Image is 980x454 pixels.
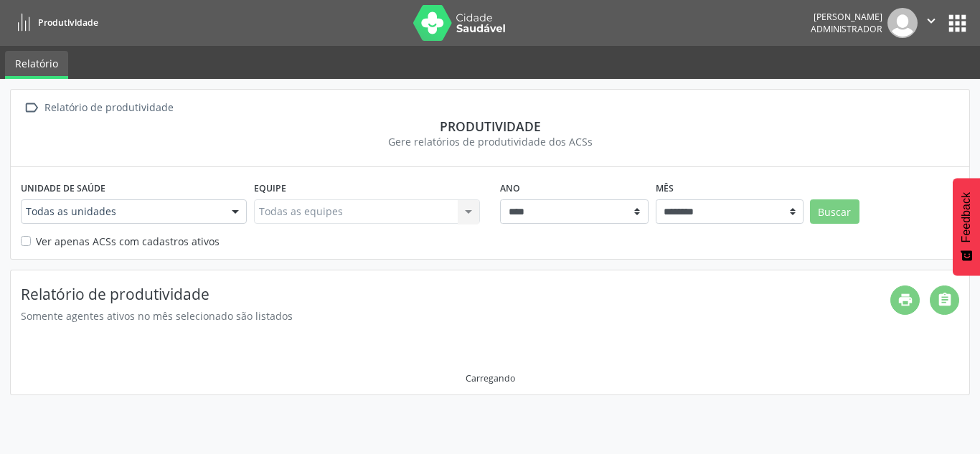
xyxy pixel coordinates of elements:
i:  [21,98,42,118]
a: Produtividade [10,11,98,34]
div: Somente agentes ativos no mês selecionado são listados [21,308,890,323]
label: Mês [656,177,674,199]
div: Carregando [466,372,515,384]
span: Todas as unidades [26,204,217,219]
button: Feedback - Mostrar pesquisa [953,178,980,275]
button: apps [945,11,970,36]
h4: Relatório de produtividade [21,285,890,303]
a: Relatório [5,51,68,79]
label: Ver apenas ACSs com cadastros ativos [36,234,220,249]
div: Gere relatórios de produtividade dos ACSs [21,134,959,149]
div: [PERSON_NAME] [811,11,882,23]
div: Relatório de produtividade [42,98,176,118]
span: Administrador [811,23,882,35]
label: Equipe [254,177,286,199]
span: Feedback [960,192,973,242]
a:  Relatório de produtividade [21,98,176,118]
img: img [887,8,918,38]
i:  [923,13,939,29]
button:  [918,8,945,38]
label: Ano [500,177,520,199]
span: Produtividade [38,16,98,29]
div: Produtividade [21,118,959,134]
button: Buscar [810,199,859,224]
label: Unidade de saúde [21,177,105,199]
